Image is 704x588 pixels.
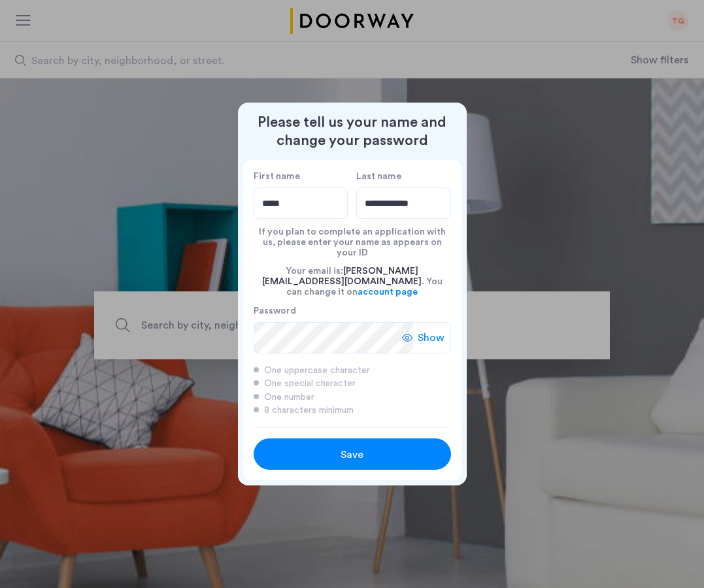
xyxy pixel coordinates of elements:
div: One uppercase character [254,364,451,377]
label: Password [254,305,413,317]
a: account page [358,287,418,297]
div: One number [254,391,451,404]
label: Last name [356,171,451,182]
span: Show [418,330,444,346]
span: [PERSON_NAME][EMAIL_ADDRESS][DOMAIN_NAME] [262,267,422,286]
h2: Please tell us your name and change your password [243,113,461,150]
div: 8 characters minimum [254,404,451,417]
span: Save [341,447,363,463]
div: One special character [254,377,451,390]
div: Your email is: . You can change it on [254,258,451,305]
button: button [254,438,451,470]
div: If you plan to complete an application with us, please enter your name as appears on your ID [254,219,451,258]
label: First name [254,171,348,182]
